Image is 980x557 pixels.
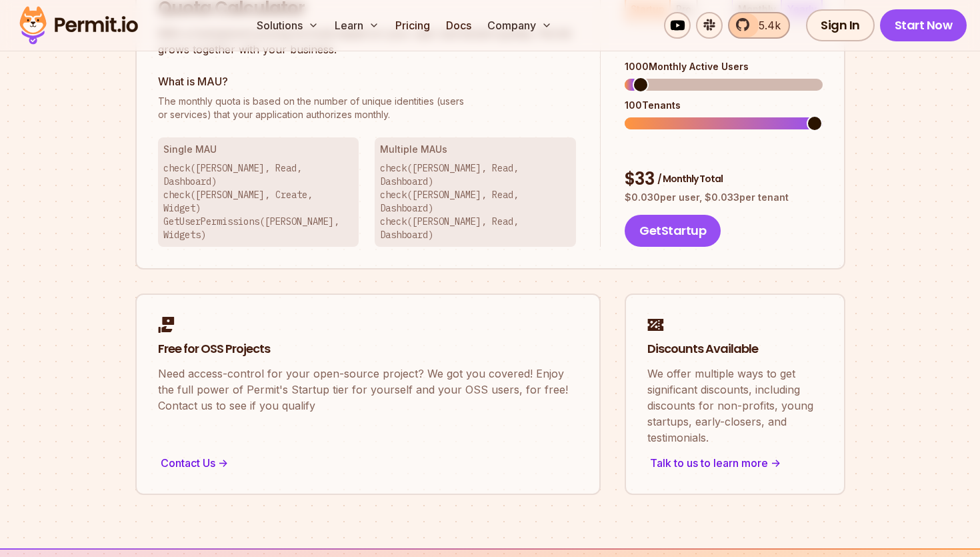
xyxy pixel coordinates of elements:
span: 5.4k [751,17,781,33]
img: Permit logo [13,3,144,48]
a: Docs [441,12,477,39]
div: 1000 Monthly Active Users [625,60,822,73]
a: Pricing [390,12,435,39]
h3: Single MAU [163,143,354,156]
h3: What is MAU? [158,73,577,89]
span: -> [771,455,781,471]
a: 5.4k [728,12,790,39]
p: We offer multiple ways to get significant discounts, including discounts for non-profits, young s... [647,366,823,446]
button: Learn [329,12,385,39]
button: Solutions [251,12,324,39]
div: Contact Us [158,454,578,472]
a: Discounts AvailableWe offer multiple ways to get significant discounts, including discounts for n... [625,294,845,495]
p: check([PERSON_NAME], Read, Dashboard) check([PERSON_NAME], Read, Dashboard) check([PERSON_NAME], ... [380,161,571,241]
a: Free for OSS ProjectsNeed access-control for your open-source project? We got you covered! Enjoy ... [135,294,601,495]
a: Sign In [806,9,875,41]
p: or services) that your application authorizes monthly. [158,95,577,121]
button: GetStartup [625,215,721,247]
span: / Monthly Total [657,172,723,185]
a: Start Now [880,9,967,41]
div: $ 33 [625,167,822,191]
h3: Multiple MAUs [380,143,571,156]
span: The monthly quota is based on the number of unique identities (users [158,95,577,108]
div: 100 Tenants [625,99,822,112]
span: -> [218,455,228,471]
div: Talk to us to learn more [647,454,823,472]
h2: Free for OSS Projects [158,341,578,358]
p: check([PERSON_NAME], Read, Dashboard) check([PERSON_NAME], Create, Widget) GetUserPermissions([PE... [163,161,354,241]
h2: Discounts Available [647,341,823,358]
button: Company [482,12,557,39]
p: Need access-control for your open-source project? We got you covered! Enjoy the full power of Per... [158,366,578,414]
p: $ 0.030 per user, $ 0.033 per tenant [625,191,822,204]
